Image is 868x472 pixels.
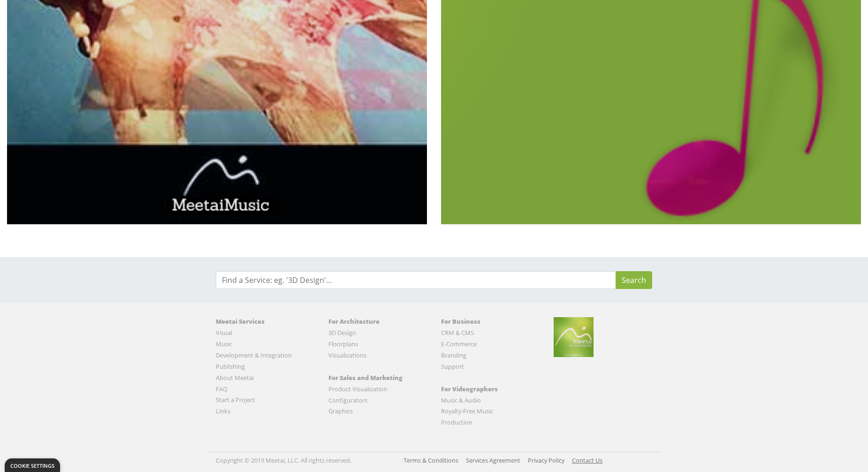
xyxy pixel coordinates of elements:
[441,407,540,416] a: Royalty-Free Music
[328,328,427,337] a: 3D Design
[216,362,314,371] a: Publishing
[441,418,540,427] a: Production
[441,351,540,360] a: Branding
[441,340,540,349] a: E-Commerce
[466,456,520,465] a: Services Agreement
[328,407,427,416] a: Graphics
[216,407,314,416] a: Links
[441,396,540,405] a: Music & Audio
[441,328,540,337] a: CRM & CMS
[209,456,396,467] div: Copyright © 2019 Meetai, LLC. All rights reserved.
[328,340,427,349] a: Floorplans
[404,456,458,465] a: Terms & Conditions
[328,351,427,360] a: Visualizations
[10,463,54,468] div: Cookie settings
[216,396,314,404] a: Start a Project
[528,456,564,465] a: Privacy Policy
[216,385,314,394] a: FAQ
[441,362,540,371] a: Support
[554,317,594,357] a: Meetai
[572,456,602,465] a: Contact Us
[216,340,314,349] a: Music
[216,351,314,360] a: Development & Integration
[216,271,616,289] input: Find a Service: eg. '3D Design'…
[616,271,652,289] button: Search
[216,328,314,337] a: Visual
[216,373,314,382] a: About Meetai
[328,385,427,394] a: Product Visualization
[328,396,427,405] a: Configurators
